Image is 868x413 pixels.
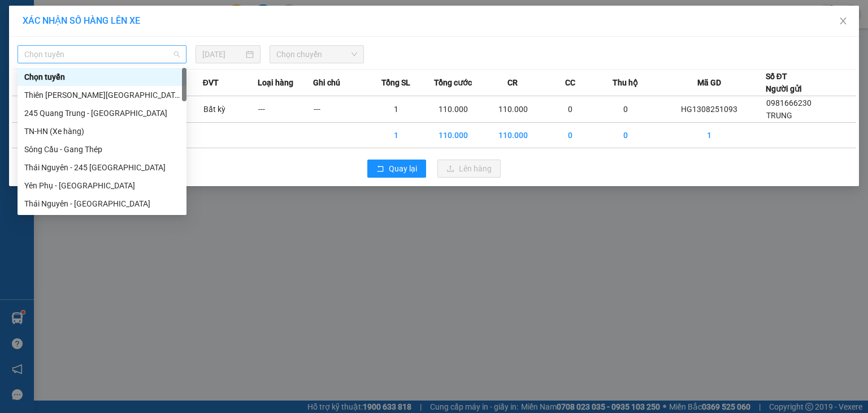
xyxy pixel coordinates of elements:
button: rollbackQuay lại [367,160,426,178]
td: Bất kỳ [203,96,258,123]
span: XÁC NHẬN SỐ HÀNG LÊN XE [23,15,140,26]
div: Yên Phụ - Thái Nguyên [18,177,186,195]
div: Yên Phụ - [GEOGRAPHIC_DATA] [24,179,180,192]
td: 1 [653,123,766,148]
div: 245 Quang Trung - [GEOGRAPHIC_DATA] [24,107,180,119]
span: Thu hộ [613,76,638,89]
td: --- [313,96,368,123]
div: 245 Quang Trung - Thái Nguyên [18,104,186,122]
div: TN-HN (Xe hàng) [24,125,180,137]
div: Thiên Đường Bảo Sơn - Thái Nguyên [18,86,186,104]
span: CC [565,76,575,89]
span: Tổng SL [381,76,410,89]
td: 110.000 [483,123,542,148]
span: 0981666230 [766,98,811,107]
td: 1 [368,96,424,123]
td: 0 [542,123,598,148]
span: rollback [376,165,384,174]
span: ĐVT [203,76,219,89]
td: 1 [368,123,424,148]
span: Chọn tuyến [24,46,180,63]
div: Thái Nguyên - [GEOGRAPHIC_DATA] [24,197,180,210]
td: 0 [598,123,653,148]
div: Thái Nguyên - 245 [GEOGRAPHIC_DATA] [24,161,180,174]
td: 110.000 [483,96,542,123]
span: CR [507,76,518,89]
div: TN-HN (Xe hàng) [18,122,186,140]
div: Thái Nguyên - 245 Quang Trung [18,158,186,177]
div: Chọn tuyến [18,68,186,86]
td: 110.000 [423,123,483,148]
span: close [839,16,848,25]
div: Thái Nguyên - Yên Phụ [18,195,186,213]
span: Chọn chuyến [276,46,358,63]
span: Quay lại [389,162,417,175]
div: Sông Cầu - Gang Thép [18,140,186,158]
input: 13/08/2025 [202,48,244,61]
span: TRUNG [766,111,792,120]
td: 0 [598,96,653,123]
td: HG1308251093 [653,96,766,123]
div: Chọn tuyến [24,71,180,83]
span: Tổng cước [434,76,472,89]
button: Close [827,6,859,37]
div: Số ĐT Người gửi [766,70,802,95]
button: uploadLên hàng [437,160,501,178]
span: Mã GD [697,76,721,89]
td: 110.000 [423,96,483,123]
span: Loại hàng [258,76,293,89]
div: Sông Cầu - Gang Thép [24,143,180,156]
td: --- [258,96,313,123]
div: Thiên [PERSON_NAME][GEOGRAPHIC_DATA] [24,89,180,101]
span: Ghi chú [313,76,340,89]
td: 0 [542,96,598,123]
